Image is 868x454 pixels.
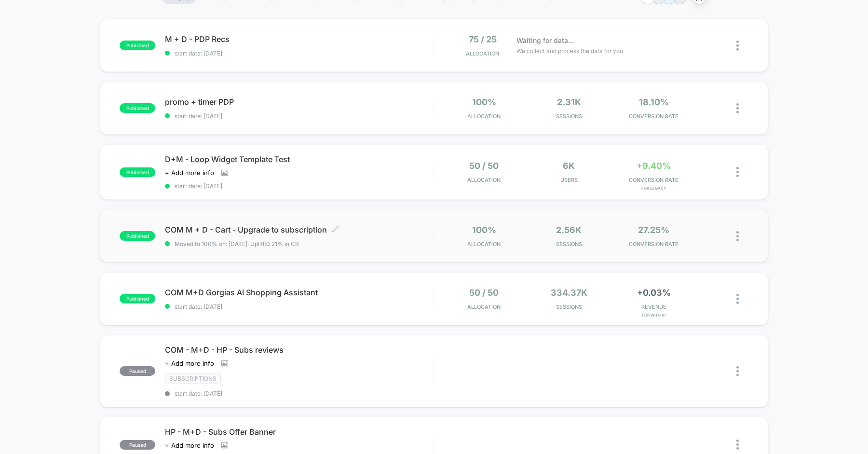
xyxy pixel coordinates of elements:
img: close [736,440,739,450]
span: published [120,231,155,241]
span: COM M + D - Cart - Upgrade to subscription [165,225,434,234]
span: for With AI [614,313,694,317]
span: 50 / 50 [469,288,499,298]
span: 2.31k [557,97,581,107]
span: We collect and process the data for you [516,46,623,55]
span: published [120,41,155,50]
span: start date: [DATE] [165,50,434,57]
span: 75 / 25 [469,34,497,44]
span: D+M - Loop Widget Template Test [165,154,434,164]
span: Sessions [529,303,609,310]
span: 100% [472,225,496,235]
span: paused [120,440,155,450]
span: published [120,294,155,303]
span: Allocation [467,241,501,248]
span: start date: [DATE] [165,390,434,397]
span: Moved to 100% on: [DATE] . Uplift: 0.21% in CR [175,240,299,248]
span: promo + timer PDP [165,97,434,107]
span: Users [529,177,609,183]
span: CONVERSION RATE [614,241,694,248]
img: close [736,366,739,376]
span: Allocation [466,50,499,57]
span: for Legacy [614,186,694,191]
span: 18.10% [639,97,669,107]
span: COM M+D Gorgias AI Shopping Assistant [165,288,434,297]
span: subscriptions [165,373,221,384]
span: COM - M+D - HP - Subs reviews [165,345,434,355]
span: CONVERSION RATE [614,113,694,120]
img: close [736,103,739,113]
span: 100% [472,97,496,107]
span: 50 / 50 [469,161,499,171]
span: Waiting for data... [516,35,574,46]
span: HP - M+D - Subs Offer Banner [165,427,434,437]
span: + Add more info [165,359,214,367]
span: start date: [DATE] [165,303,434,310]
span: 2.56k [556,225,582,235]
span: Sessions [529,241,609,248]
span: Sessions [529,113,609,120]
span: M + D - PDP Recs [165,34,434,44]
img: close [736,231,739,241]
span: start date: [DATE] [165,112,434,120]
img: close [736,167,739,177]
span: start date: [DATE] [165,182,434,190]
img: close [736,41,739,51]
span: + Add more info [165,169,214,177]
img: close [736,294,739,304]
span: published [120,103,155,113]
span: Allocation [467,303,501,310]
span: +9.40% [637,161,671,171]
span: 27.25% [638,225,669,235]
span: + Add more info [165,441,214,449]
span: 6k [563,161,575,171]
span: Allocation [467,113,501,120]
span: published [120,167,155,177]
span: CONVERSION RATE [614,177,694,183]
span: 334.37k [551,288,587,298]
span: paused [120,366,155,376]
span: REVENUE [614,303,694,310]
span: Allocation [467,177,501,183]
span: +0.03% [637,288,671,298]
